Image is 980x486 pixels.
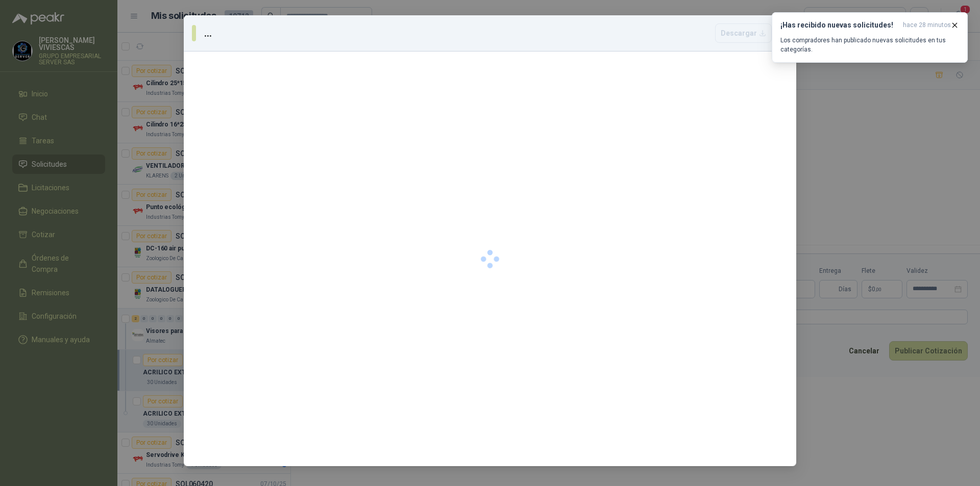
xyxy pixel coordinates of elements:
[204,25,216,41] h3: ...
[715,23,772,43] button: Descargar
[780,36,959,54] p: Los compradores han publicado nuevas solicitudes en tus categorías.
[772,12,968,63] button: ¡Has recibido nuevas solicitudes!hace 28 minutos Los compradores han publicado nuevas solicitudes...
[780,21,899,30] h3: ¡Has recibido nuevas solicitudes!
[903,21,951,30] span: hace 28 minutos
